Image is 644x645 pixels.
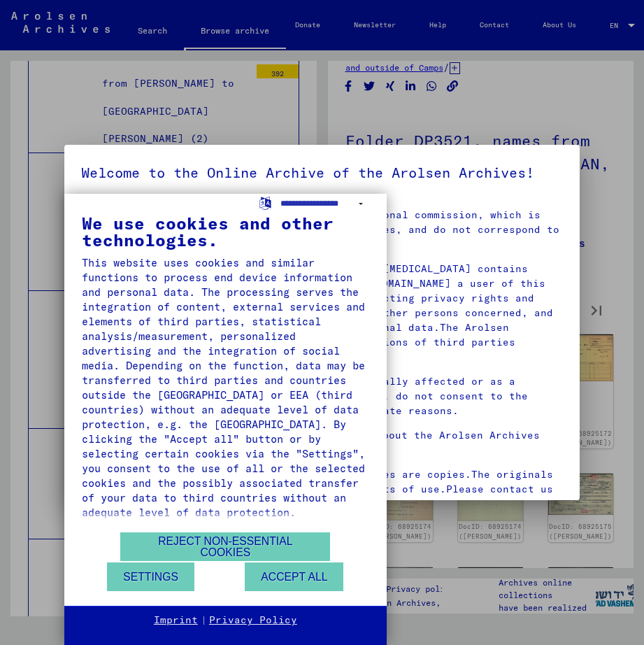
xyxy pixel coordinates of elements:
button: Settings [107,562,194,591]
button: Accept all [245,562,343,591]
div: We use cookies and other technologies. [82,215,369,248]
a: Imprint [154,614,198,628]
button: Reject non-essential cookies [120,532,330,561]
a: Privacy Policy [209,614,297,628]
div: This website uses cookies and similar functions to process end device information and personal da... [82,255,369,520]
